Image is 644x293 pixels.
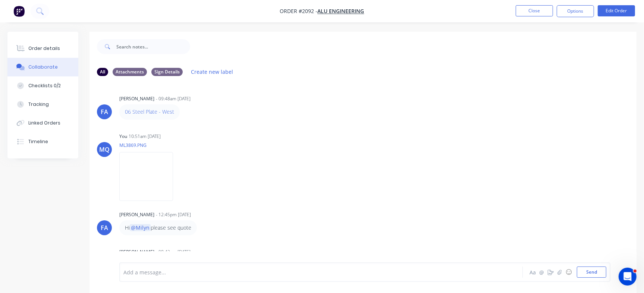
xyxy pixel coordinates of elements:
[129,133,161,140] div: 10:51am [DATE]
[101,107,108,116] div: FA
[564,268,573,277] button: ☺
[28,120,60,126] div: Linked Orders
[28,64,58,70] div: Collaborate
[7,132,78,151] button: Timeline
[28,45,60,52] div: Order details
[119,95,154,102] div: [PERSON_NAME]
[7,58,78,76] button: Collaborate
[537,268,546,277] button: @
[101,223,108,232] div: FA
[318,8,364,15] a: Alu Engineering
[13,6,25,17] img: Factory
[113,68,147,76] div: Attachments
[28,82,61,89] div: Checklists 0/2
[125,108,174,115] a: 06 Steel Plate - West
[125,224,191,231] p: Hi please see quote
[119,211,154,218] div: [PERSON_NAME]
[28,138,48,145] div: Timeline
[619,268,637,286] iframe: Intercom live chat
[7,95,78,114] button: Tracking
[187,67,237,77] button: Create new label
[99,145,110,154] div: MQ
[516,5,553,16] button: Close
[156,249,191,255] div: - 08:42am [DATE]
[119,133,127,140] div: You
[119,142,180,148] p: ML3869.PNG
[7,39,78,58] button: Order details
[577,267,606,278] button: Send
[156,95,191,102] div: - 09:48am [DATE]
[7,76,78,95] button: Checklists 0/2
[7,114,78,132] button: Linked Orders
[130,224,151,231] span: @Milyn
[116,39,190,54] input: Search notes...
[528,268,537,277] button: Aa
[151,68,183,76] div: Sign Details
[557,5,594,17] button: Options
[119,249,154,255] div: [PERSON_NAME]
[598,5,635,16] button: Edit Order
[280,8,318,15] span: Order #2092 -
[28,101,49,108] div: Tracking
[156,211,191,218] div: - 12:45pm [DATE]
[97,68,108,76] div: All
